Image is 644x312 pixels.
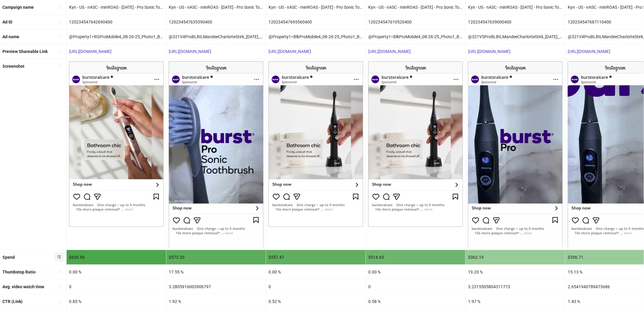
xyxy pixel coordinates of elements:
div: 120234547642690400 [67,15,166,29]
div: 0.00 % [366,265,465,279]
span: sort-ascending [57,299,61,304]
span: sort-ascending [57,64,61,68]
div: @Property1=BlkProMobile4_08-26-25_Photo1_Brand_Review_ProSonicToothbrush_BurstOralCare_ [366,29,465,44]
div: 0.52 % [266,294,366,309]
div: @Property1=BlkProMobile4_08-26-25_Photo1_Brand_Review_ProSonicToothbrush_BurstOralCare_ [266,29,366,44]
a: [URL][DOMAIN_NAME] [69,49,112,54]
div: 19.20 % [466,265,565,279]
div: 120234547639000400 [466,15,565,29]
div: @Property1=RGProMobile4_08-26-25_Photo1_Brand_Review_ProSonicToothbrush_BurstOralCare_ [67,29,166,44]
b: Preview Shareable Link [2,49,48,54]
a: [URL][DOMAIN_NAME] [568,49,610,54]
div: $514.65 [366,250,465,264]
div: 0.00 % [67,265,166,279]
span: sort-ascending [57,270,61,274]
div: 120234547610520400 [366,15,465,29]
span: sort-ascending [57,5,61,9]
b: Thumbstop Ratio [2,270,36,274]
span: sort-ascending [57,49,61,54]
img: Screenshot 120234547639000400 [468,61,563,247]
div: 1.97 % [466,294,565,309]
div: 0 [266,280,366,294]
img: Screenshot 120234547635390400 [169,61,263,247]
a: [URL][DOMAIN_NAME] [269,49,311,54]
b: Campaign name [2,5,34,10]
b: CTR (Link) [2,299,23,304]
div: 120234547635390400 [166,15,266,29]
img: Screenshot 120234547642690400 [69,61,164,227]
div: 3.2315505804311773 [466,280,565,294]
div: 0.85 % [67,294,166,309]
b: Avg. video watch time [2,284,44,289]
div: 0 [67,280,166,294]
a: [URL][DOMAIN_NAME] [468,49,510,54]
a: [URL][DOMAIN_NAME] [169,49,211,54]
div: 0.58 % [366,294,465,309]
span: sort-ascending [57,285,61,289]
div: 120234547695560400 [266,15,366,29]
a: [URL][DOMAIN_NAME] [368,49,411,54]
b: Ad name [2,34,19,39]
div: 3.2805916003906797 [166,280,266,294]
div: $573.20 [166,250,266,264]
b: Ad ID [2,20,12,24]
div: $630.56 [67,250,166,264]
span: sort-ascending [57,35,61,39]
div: 17.55 % [166,265,266,279]
span: sort-ascending [57,20,61,24]
div: @321V4ProBLBILMandeeCharlotteStirk_[DATE]_Video1_Brand_Testimonial_ProSonicToothBrush_BurstOralCa... [166,29,266,44]
span: sort-descending [57,255,61,259]
img: Screenshot 120234547610520400 [368,61,463,227]
div: $362.19 [466,250,565,264]
div: 1.92 % [166,294,266,309]
div: @321V5ProBLBILMandeeCharlotteStirk_[DATE]_Video1_Brand_Testimonial_ProSonicToothBrush_BurstOralCa... [466,29,565,44]
div: 0.00 % [266,265,366,279]
div: 0 [366,280,465,294]
b: Screenshot [2,64,24,69]
b: Spend [2,255,15,260]
img: Screenshot 120234547695560400 [269,61,363,227]
div: $557.47 [266,250,366,264]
